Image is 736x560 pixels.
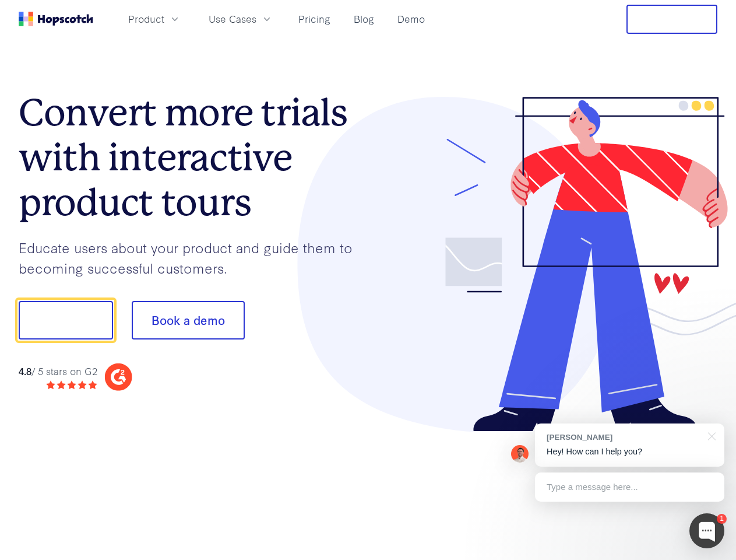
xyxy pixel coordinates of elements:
div: / 5 stars on G2 [19,364,97,379]
p: Educate users about your product and guide them to becoming successful customers. [19,237,368,278]
button: Free Trial [626,5,717,34]
div: Type a message here... [535,473,724,502]
span: Product [128,12,164,26]
a: Pricing [294,9,335,29]
strong: 4.8 [19,364,31,377]
span: Use Cases [209,12,256,26]
div: 1 [717,514,727,524]
div: [PERSON_NAME] [547,432,701,443]
button: Product [121,9,188,29]
button: Use Cases [202,9,280,29]
a: Blog [349,9,379,29]
img: Mark Spera [511,445,529,463]
p: Hey! How can I help you? [547,446,713,458]
h1: Convert more trials with interactive product tours [19,90,368,225]
a: Demo [393,9,429,29]
button: Book a demo [132,301,245,339]
a: Home [19,12,93,26]
button: Show me! [19,301,113,339]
